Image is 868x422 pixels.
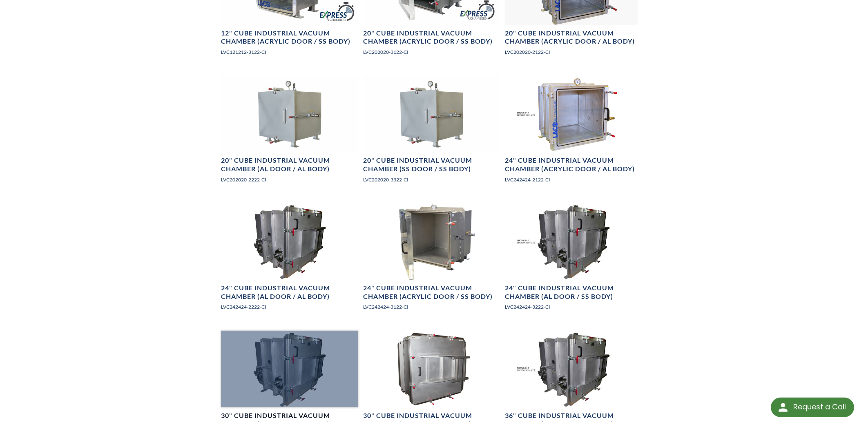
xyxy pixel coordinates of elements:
[505,75,642,190] a: LVC242424-2122-CI Front View24" Cube Industrial Vacuum Chamber (Acrylic Door / AL Body)LVC242424-...
[363,176,500,183] p: LVC202020-3322-CI
[363,29,500,46] h4: 20" Cube Industrial Vacuum Chamber (Acrylic Door / SS Body)
[505,284,642,301] h4: 24" Cube Industrial Vacuum Chamber (AL Door / SS Body)
[363,75,500,190] a: LVC202020-3322-CI, Aluminum Door and Body, right side angled view20" Cube Industrial Vacuum Chamb...
[221,48,358,56] p: LVC121212-3122-CI
[221,284,358,301] h4: 24" Cube Industrial Vacuum Chamber (AL Door / AL Body)
[221,203,358,318] a: Aluminum Cube Vacuum Chamber, left side angle view24" Cube Industrial Vacuum Chamber (AL Door / A...
[505,303,642,311] p: LVC242424-3222-CI
[505,176,642,183] p: LVC242424-2122-CI
[505,48,642,56] p: LVC202020-2122-CI
[505,29,642,46] h4: 20" Cube Industrial Vacuum Chamber (Acrylic Door / AL Body)
[363,284,500,301] h4: 24" Cube Industrial Vacuum Chamber (Acrylic Door / SS Body)
[221,156,358,173] h4: 20" Cube Industrial Vacuum Chamber (AL Door / AL Body)
[221,29,358,46] h4: 12" Cube Industrial Vacuum Chamber (Acrylic Door / SS Body)
[363,203,500,318] a: Cubed Chamber, open door24" Cube Industrial Vacuum Chamber (Acrylic Door / SS Body)LVC242424-3122-CI
[363,156,500,173] h4: 20" Cube Industrial Vacuum Chamber (SS Door / SS Body)
[363,303,500,311] p: LVC242424-3122-CI
[505,203,642,318] a: Cube Vacuum Chamber with Hinged Door, left side angle view24" Cube Industrial Vacuum Chamber (AL ...
[793,398,846,416] div: Request a Call
[771,398,854,417] div: Request a Call
[221,303,358,311] p: LVC242424-2222-CI
[777,401,790,414] img: round button
[505,156,642,173] h4: 24" Cube Industrial Vacuum Chamber (Acrylic Door / AL Body)
[221,176,358,183] p: LVC202020-2222-CI
[221,75,358,190] a: 20" Aluminum Cube Vacuum Chamber, right side angled view20" Cube Industrial Vacuum Chamber (AL Do...
[363,48,500,56] p: LVC202020-3122-CI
